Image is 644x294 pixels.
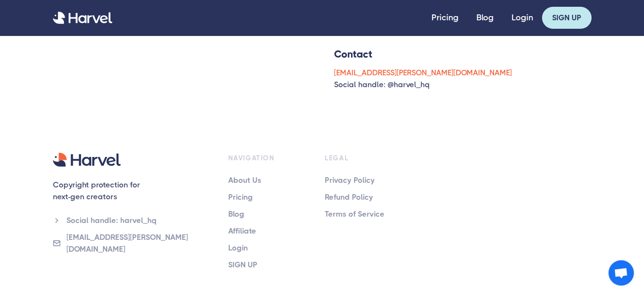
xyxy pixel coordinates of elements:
[228,152,301,164] div: NAVIGATION
[334,47,576,61] h4: Contact
[53,179,216,203] p: Copyright protection for next-gen creators
[66,231,216,255] div: [EMAIL_ADDRESS][PERSON_NAME][DOMAIN_NAME]
[552,13,581,23] div: SIGN UP
[334,67,576,79] div: [EMAIL_ADDRESS][PERSON_NAME][DOMAIN_NAME]
[431,11,459,24] a: Pricing
[228,191,301,203] a: Pricing
[53,231,216,255] a: [EMAIL_ADDRESS][PERSON_NAME][DOMAIN_NAME]
[608,260,634,286] div: Open chat
[325,152,398,164] div: LEGAL
[325,174,398,186] a: Privacy Policy
[66,214,157,226] div: Social handle: harvel_hq
[228,208,301,220] a: Blog
[325,208,398,220] a: Terms of Service
[228,259,301,271] a: SIGN UP
[511,11,533,24] a: Login
[228,225,301,237] a: Affiliate
[53,11,112,24] a: home
[228,174,301,186] a: About Us
[334,79,576,91] div: Social handle: @harvel_hq
[228,242,301,254] a: Login
[325,191,398,203] a: Refund Policy
[542,7,591,29] a: SIGN UP
[476,11,494,24] a: Blog
[53,214,216,226] a: Social handle: harvel_hq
